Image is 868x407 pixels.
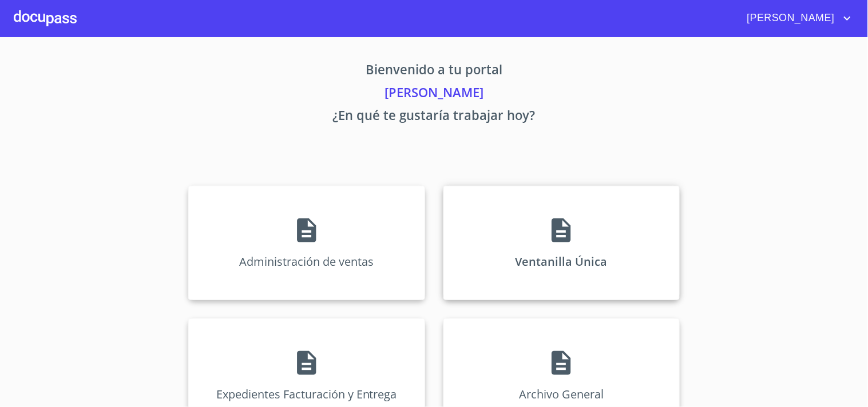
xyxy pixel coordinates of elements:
p: Bienvenido a tu portal [82,60,787,83]
p: [PERSON_NAME] [82,83,787,106]
p: Archivo General [519,386,604,402]
p: Expedientes Facturación y Entrega [216,386,397,402]
button: account of current user [739,9,854,27]
span: [PERSON_NAME] [739,9,841,27]
p: Administración de ventas [239,254,374,269]
p: Ventanilla Única [516,254,608,269]
p: ¿En qué te gustaría trabajar hoy? [82,106,787,129]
